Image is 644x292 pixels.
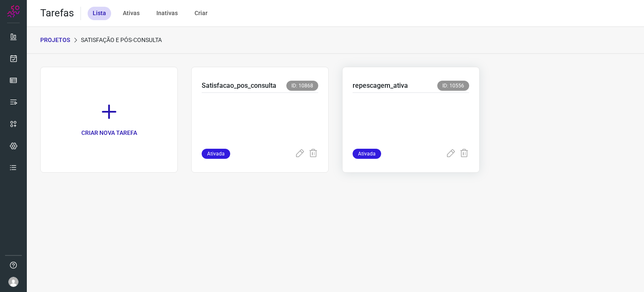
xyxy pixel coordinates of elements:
a: CRIAR NOVA TAREFA [40,67,178,173]
p: Satisfacao_pos_consulta [202,81,276,91]
p: Satisfação e Pós-Consulta [81,36,162,45]
p: repescagem_ativa [353,81,408,91]
span: ID: 10868 [286,81,318,91]
span: Ativada [353,149,381,159]
div: Ativas [118,7,145,20]
div: Inativas [151,7,183,20]
div: Lista [88,7,111,20]
span: ID: 10556 [437,81,469,91]
p: CRIAR NOVA TAREFA [81,129,137,137]
img: avatar-user-boy.jpg [8,277,18,287]
div: Criar [190,7,213,20]
p: PROJETOS [40,36,70,45]
img: Logo [7,5,20,18]
h2: Tarefas [40,7,74,19]
span: Ativada [202,149,230,159]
